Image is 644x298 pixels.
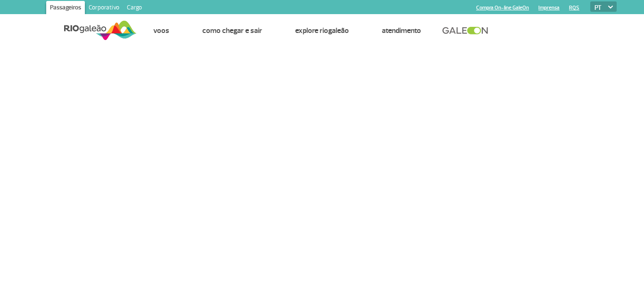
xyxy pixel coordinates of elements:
a: Voos [153,26,169,35]
a: Passageiros [46,1,85,16]
a: Compra On-line GaleOn [476,5,529,11]
a: Cargo [123,1,146,16]
a: Corporativo [85,1,123,16]
a: RQS [569,5,579,11]
a: Como chegar e sair [202,26,262,35]
a: Atendimento [382,26,421,35]
a: Imprensa [538,5,560,11]
a: Explore RIOgaleão [295,26,349,35]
